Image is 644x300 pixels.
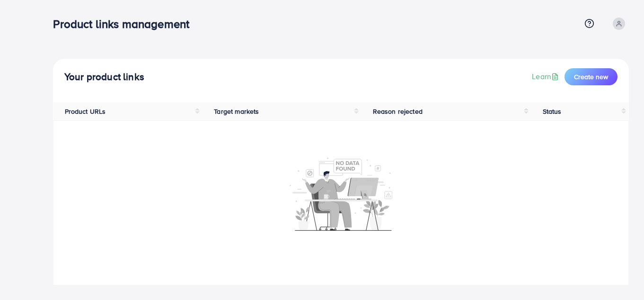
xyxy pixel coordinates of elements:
[373,107,423,116] span: Reason rejected
[65,107,106,116] span: Product URLs
[64,71,144,83] h4: Your product links
[574,72,608,82] span: Create new
[53,17,197,31] h3: Product links management
[532,71,561,82] a: Learn
[543,107,562,116] span: Status
[290,156,393,231] img: No account
[214,107,259,116] span: Target markets
[565,68,618,85] button: Create new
